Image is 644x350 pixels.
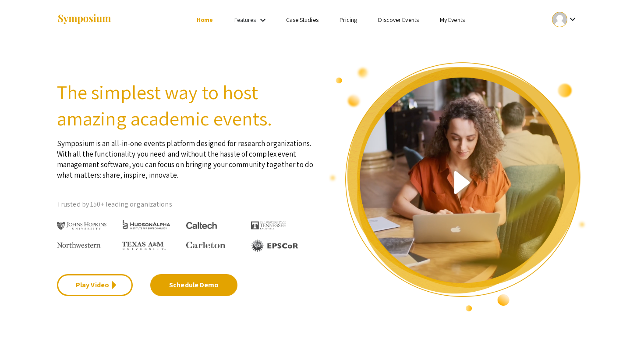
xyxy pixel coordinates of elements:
img: HudsonAlpha [122,219,171,229]
img: Symposium by ForagerOne [57,14,112,25]
a: Case Studies [286,16,318,24]
img: video overview of Symposium [329,61,587,312]
iframe: Chat [7,311,37,343]
img: EPSCOR [251,239,299,252]
mat-icon: Expand account dropdown [567,14,578,25]
img: Caltech [186,222,217,229]
p: Trusted by 150+ leading organizations [57,198,315,211]
img: Johns Hopkins University [57,222,106,230]
a: Play Video [57,274,133,296]
a: Home [197,16,213,24]
a: My Events [440,16,465,24]
img: Northwestern [57,242,101,247]
button: Expand account dropdown [543,10,587,29]
a: Features [234,16,256,24]
img: The University of Tennessee [251,221,286,229]
a: Pricing [340,16,357,24]
a: Discover Events [378,16,419,24]
img: Carleton [186,242,226,249]
img: Texas A&M University [122,242,166,250]
a: Schedule Demo [150,274,237,296]
p: Symposium is an all-in-one events platform designed for research organizations. With all the func... [57,132,315,180]
mat-icon: Expand Features list [258,15,268,25]
h2: The simplest way to host amazing academic events. [57,79,315,132]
